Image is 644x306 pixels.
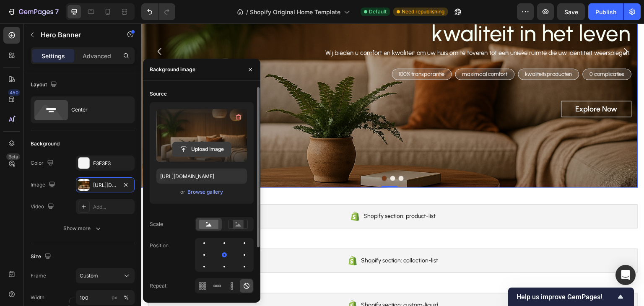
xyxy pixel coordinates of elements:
p: Advanced [83,52,111,60]
button: Publish [588,3,623,20]
div: Explore Now [434,80,476,90]
div: Video [31,201,56,213]
label: Width [31,294,44,301]
div: Center [71,100,122,119]
button: Show survey - Help us improve GemPages! [517,292,626,302]
button: Custom [76,268,135,283]
span: Custom [80,272,98,280]
div: Scale [150,220,163,228]
div: Layout [31,79,59,91]
button: Carousel Next Arrow [473,16,496,39]
input: px% [76,290,135,305]
p: maximaal comfort [321,47,366,54]
div: Beta [6,153,20,160]
span: / [246,8,248,16]
div: Size [31,251,53,262]
div: [URL][DOMAIN_NAME] [93,182,117,189]
label: Frame [31,272,46,280]
button: Browse gallery [187,188,223,196]
div: Open Intercom Messenger [615,265,636,285]
div: Publish [595,8,616,16]
div: Position [150,242,169,249]
div: px [112,294,117,301]
p: 7 [55,7,59,17]
input: https://example.com/image.jpg [156,169,247,184]
div: Add... [93,203,132,211]
p: Hero Banner [41,30,112,40]
button: Dot [249,152,254,157]
div: % [124,294,129,301]
span: Shopify section: collection-list [220,232,297,242]
div: Color [31,158,55,169]
div: Image [31,179,57,191]
iframe: Design area [141,23,644,306]
button: Save [557,3,585,20]
p: 100% transparantie [258,47,304,54]
button: Explore Now [420,77,491,93]
span: Save [564,8,578,16]
button: px [121,293,131,303]
span: or [180,187,185,197]
p: kwaliteitsproducten [384,47,431,54]
span: Need republishing [402,8,444,16]
p: Settings [42,52,65,60]
button: Dot [241,152,246,157]
span: Help us improve GemPages! [517,293,615,301]
button: Show more [31,221,135,236]
button: 7 [3,3,62,20]
div: Undo/Redo [141,3,175,20]
div: Background image [150,66,195,73]
span: Shopify section: custom-liquid [220,277,297,287]
div: Background [31,140,60,148]
div: Show more [63,224,102,233]
button: Upload Image [172,142,231,157]
div: Source [150,90,167,98]
div: Browse gallery [187,188,223,196]
div: F3F3F3 [93,160,132,167]
span: Shopify Original Home Template [250,8,340,16]
span: Shopify section: product-list [222,188,295,198]
button: Dot [257,152,262,157]
button: % [109,293,119,303]
span: Default [369,8,387,16]
div: 450 [8,89,20,96]
div: Repeat [150,282,166,290]
p: 0 complicaties [449,47,483,54]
